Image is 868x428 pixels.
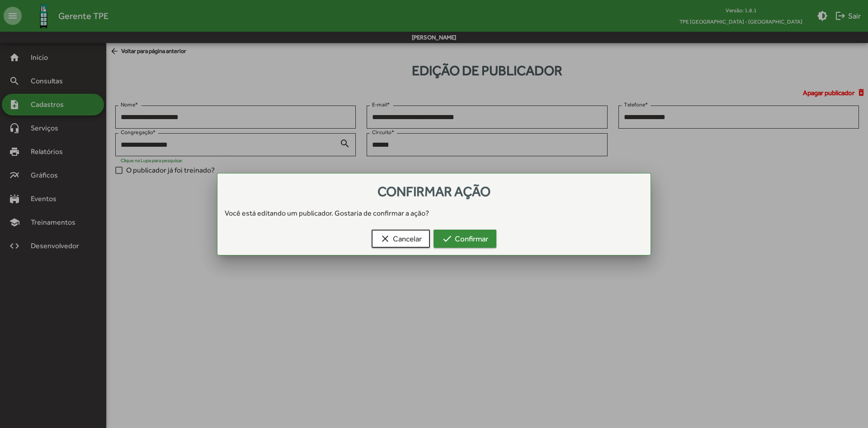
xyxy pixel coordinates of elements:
span: Confirmar ação [377,183,491,199]
span: Confirmar [442,231,488,247]
button: Confirmar [434,230,496,248]
mat-icon: check [442,233,453,244]
button: Cancelar [372,230,430,248]
mat-icon: clear [380,233,391,244]
span: Cancelar [380,231,422,247]
div: Você está editando um publicador. Gostaria de confirmar a ação? [217,208,651,219]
